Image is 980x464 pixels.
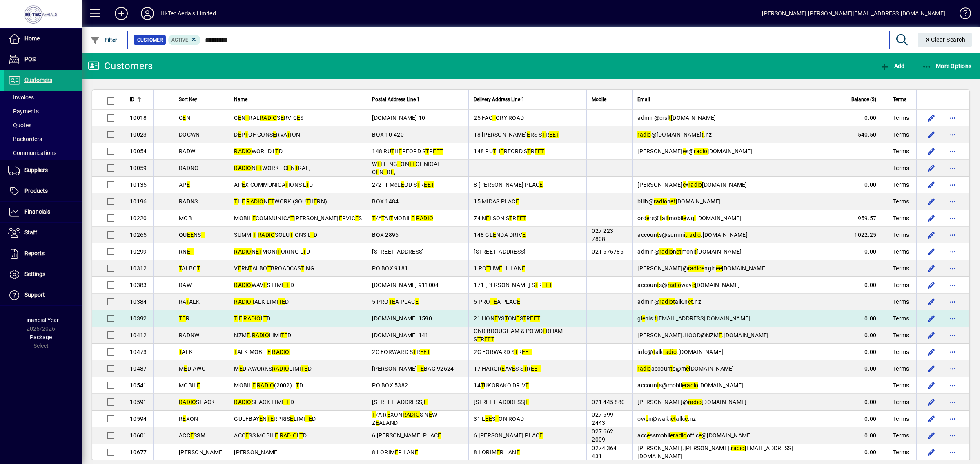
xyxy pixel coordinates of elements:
em: T [492,115,496,121]
em: E [314,198,317,205]
span: Terms [893,181,909,189]
span: RN [179,248,194,255]
em: E [522,265,525,272]
a: Quotes [4,118,82,132]
span: Add [880,63,904,69]
em: E [538,148,541,155]
a: Reports [4,243,82,264]
em: e [676,248,679,255]
span: V RN ALBO BROADCAS ING [234,265,314,272]
button: More options [946,278,959,292]
span: 10054 [130,148,147,155]
button: Clear [918,33,972,47]
div: Mobile [592,95,627,104]
em: T [527,148,530,155]
span: accoun s@summi .[DOMAIN_NAME] [637,232,748,238]
button: More options [946,295,959,308]
em: E [238,265,241,272]
em: E [522,232,526,238]
em: T [310,232,314,238]
em: E [486,215,489,221]
button: Edit [925,278,938,292]
a: Communications [4,146,82,160]
span: @[DOMAIN_NAME] .nz [637,131,712,138]
em: radio [694,148,707,155]
em: T [253,232,256,238]
span: Delivery Address Line 1 [474,95,524,104]
span: Staff [24,229,37,236]
span: Postal Address Line 1 [372,95,420,104]
span: Suppliers [24,167,48,173]
span: 10265 [130,232,147,238]
em: E [256,165,259,171]
span: Active [171,37,188,43]
span: 10312 [130,265,147,272]
span: admin@ n moni [DOMAIN_NAME] [637,248,742,255]
span: admin@crsl [DOMAIN_NAME] [637,115,716,121]
button: Edit [925,429,938,442]
em: E [493,232,496,238]
em: t [674,198,676,205]
div: [PERSON_NAME] [PERSON_NAME][EMAIL_ADDRESS][DOMAIN_NAME] [762,7,945,20]
em: E [517,215,520,221]
button: More options [946,312,959,325]
em: RADIO [234,165,251,171]
em: T [245,131,248,138]
div: Hi-Tec Aerials Limited [160,7,216,20]
span: MOB [179,215,192,221]
button: Edit [925,161,938,175]
em: T [439,148,443,155]
span: Financials [24,208,50,215]
em: E [549,131,552,138]
span: [DOMAIN_NAME] 10 [372,115,425,121]
button: Edit [925,245,938,258]
span: 2/211 McL OD S R [372,181,434,188]
div: ID [130,95,148,104]
button: More options [946,111,959,124]
em: E [339,215,342,221]
em: T [431,181,434,188]
button: Edit [925,379,938,392]
button: Edit [925,396,938,409]
em: T [425,148,429,155]
span: N MONI ORING L D [234,248,310,255]
td: 0.00 [839,243,888,260]
em: T [303,248,306,255]
em: E [377,161,381,167]
em: T [234,198,237,205]
span: C N [179,115,190,121]
button: More options [946,362,959,375]
span: Terms [893,95,906,104]
em: t [667,215,669,221]
span: 148 RU H RFORD S R [372,148,443,155]
span: Sort Key [179,95,197,104]
em: E [552,131,556,138]
div: Balance ($) [844,95,884,104]
span: 10059 [130,165,147,171]
em: T [290,232,293,238]
span: 1 RO HW LL LAN [474,265,525,272]
button: Edit [925,111,938,124]
em: E [499,265,502,272]
button: More options [946,178,959,191]
em: T [267,265,271,272]
em: E [428,181,431,188]
em: T [306,181,309,188]
em: E [183,115,186,121]
em: e [683,215,686,221]
span: 148 GL NDA DRIV [474,232,526,238]
em: t [660,215,662,221]
em: t [657,232,659,238]
span: RADNC [179,165,198,171]
em: t [702,131,704,138]
mat-chip: Activation Status: Active [168,35,201,45]
button: More options [946,245,959,258]
button: Edit [925,329,938,342]
a: Financials [4,202,82,222]
span: More Options [922,63,972,69]
em: E [411,215,414,221]
em: T [271,198,274,205]
em: T [397,161,401,167]
span: 10018 [130,115,147,121]
em: E [433,148,436,155]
